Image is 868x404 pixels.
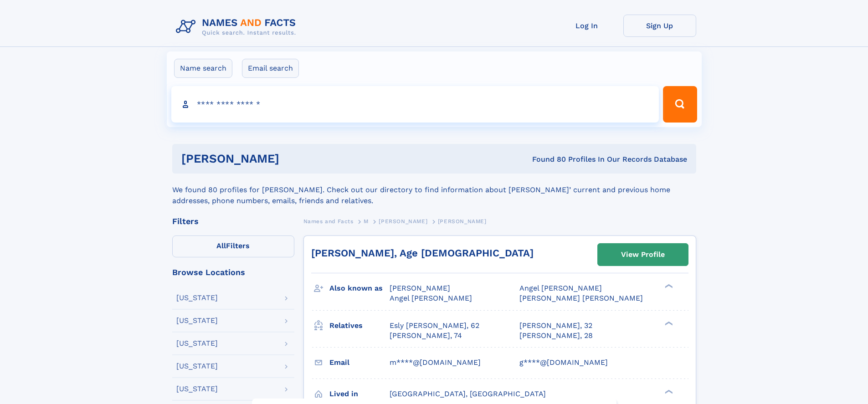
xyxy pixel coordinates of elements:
div: ❯ [663,389,673,394]
span: [PERSON_NAME] [PERSON_NAME] [519,294,643,302]
div: We found 80 profiles for [PERSON_NAME]. Check out our directory to find information about [PERSON... [172,174,696,206]
div: Filters [172,217,294,225]
a: Log In [550,15,623,37]
div: Browse Locations [172,268,294,276]
a: Names and Facts [303,215,354,227]
h3: Also known as [329,281,390,296]
label: Name search [174,59,232,78]
input: search input [171,86,659,123]
span: [GEOGRAPHIC_DATA], [GEOGRAPHIC_DATA] [390,389,546,398]
div: [US_STATE] [176,317,218,324]
h3: Email [329,355,390,370]
div: ❯ [663,283,673,289]
span: [PERSON_NAME] [438,218,487,225]
h1: [PERSON_NAME] [181,153,406,164]
div: [US_STATE] [176,385,218,393]
span: All [216,241,226,250]
a: Esly [PERSON_NAME], 62 [390,321,479,331]
span: Angel [PERSON_NAME] [390,294,472,302]
a: Sign Up [623,15,696,37]
span: [PERSON_NAME] [379,218,427,225]
span: [PERSON_NAME] [390,284,450,292]
a: [PERSON_NAME], 28 [519,331,593,341]
div: Found 80 Profiles In Our Records Database [406,154,687,164]
span: Angel [PERSON_NAME] [519,284,602,292]
label: Filters [172,235,294,257]
a: [PERSON_NAME], 74 [390,331,462,341]
button: Search Button [663,86,697,123]
div: [US_STATE] [176,294,218,302]
a: [PERSON_NAME], 32 [519,321,592,331]
a: View Profile [598,244,688,266]
h3: Relatives [329,318,390,333]
div: ❯ [663,320,673,326]
div: [US_STATE] [176,340,218,347]
img: Logo Names and Facts [172,15,303,39]
span: M [364,218,369,225]
a: [PERSON_NAME] [379,215,427,227]
h3: Lived in [329,386,390,402]
label: Email search [242,59,299,78]
a: [PERSON_NAME], Age [DEMOGRAPHIC_DATA] [311,247,534,259]
div: View Profile [621,244,665,265]
div: [US_STATE] [176,363,218,370]
a: M [364,215,369,227]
